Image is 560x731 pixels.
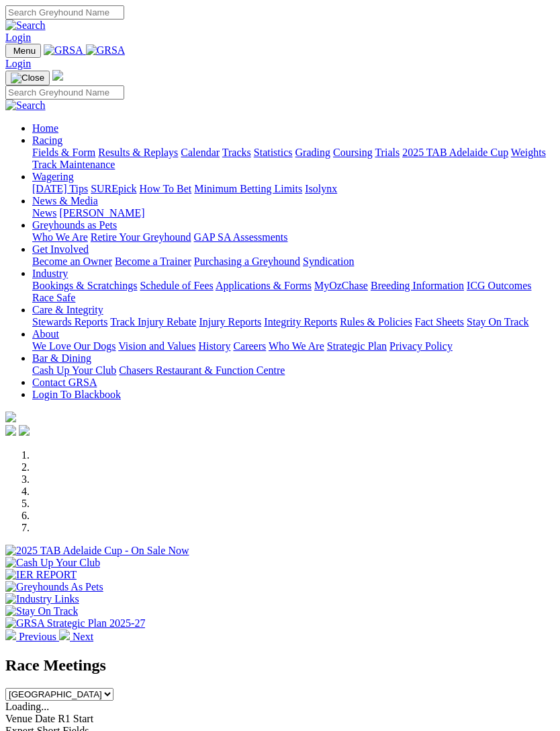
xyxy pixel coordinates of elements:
[98,147,178,158] a: Results & Replays
[32,231,555,243] div: Greyhounds as Pets
[5,545,189,557] img: 2025 TAB Adelaide Cup - On Sale Now
[254,147,293,158] a: Statistics
[5,85,124,100] input: Search
[5,20,46,32] img: Search
[32,316,555,328] div: Care & Integrity
[140,183,192,194] a: How To Bet
[32,231,88,243] a: Who We Are
[32,377,97,388] a: Contact GRSA
[295,147,330,158] a: Grading
[32,147,95,158] a: Fields & Form
[327,340,387,352] a: Strategic Plan
[194,183,302,194] a: Minimum Betting Limits
[32,340,555,352] div: About
[5,581,103,593] img: Greyhounds As Pets
[5,425,16,436] img: facebook.svg
[19,425,30,436] img: twitter.svg
[35,713,55,724] span: Date
[19,631,56,642] span: Previous
[32,364,555,377] div: Bar & Dining
[32,256,112,267] a: Become an Owner
[59,207,144,219] a: [PERSON_NAME]
[118,340,195,352] a: Vision and Values
[86,44,126,56] img: GRSA
[333,147,373,158] a: Coursing
[91,231,191,243] a: Retire Your Greyhound
[305,183,337,194] a: Isolynx
[32,122,58,134] a: Home
[5,58,31,69] a: Login
[467,280,531,291] a: ICG Outcomes
[5,32,31,43] a: Login
[52,70,63,81] img: logo-grsa-white.png
[5,5,124,20] input: Search
[5,713,32,724] span: Venue
[269,340,324,352] a: Who We Are
[5,629,16,640] img: chevron-left-pager-white.svg
[375,147,400,158] a: Trials
[5,701,49,712] span: Loading...
[32,134,62,146] a: Racing
[340,316,412,328] a: Rules & Policies
[371,280,464,291] a: Breeding Information
[11,73,44,83] img: Close
[5,412,16,422] img: logo-grsa-white.png
[5,656,555,675] h2: Race Meetings
[194,256,300,267] a: Purchasing a Greyhound
[32,280,137,291] a: Bookings & Scratchings
[59,629,70,640] img: chevron-right-pager-white.svg
[32,183,88,194] a: [DATE] Tips
[5,605,78,617] img: Stay On Track
[91,183,136,194] a: SUREpick
[314,280,368,291] a: MyOzChase
[32,268,68,279] a: Industry
[32,340,115,352] a: We Love Our Dogs
[194,231,288,243] a: GAP SA Assessments
[181,147,220,158] a: Calendar
[32,352,91,364] a: Bar & Dining
[32,243,89,255] a: Get Involved
[32,147,555,171] div: Racing
[32,207,56,219] a: News
[32,389,121,400] a: Login To Blackbook
[5,593,79,605] img: Industry Links
[32,207,555,219] div: News & Media
[32,183,555,195] div: Wagering
[5,557,100,569] img: Cash Up Your Club
[264,316,337,328] a: Integrity Reports
[32,195,98,206] a: News & Media
[32,364,116,376] a: Cash Up Your Club
[119,364,285,376] a: Chasers Restaurant & Function Centre
[115,256,191,267] a: Become a Trainer
[216,280,312,291] a: Applications & Forms
[233,340,266,352] a: Careers
[5,617,145,629] img: GRSA Strategic Plan 2025-27
[32,316,107,328] a: Stewards Reports
[5,631,59,642] a: Previous
[32,328,59,340] a: About
[467,316,528,328] a: Stay On Track
[5,71,50,85] button: Toggle navigation
[59,631,93,642] a: Next
[32,280,555,304] div: Industry
[5,100,46,112] img: Search
[73,631,93,642] span: Next
[110,316,196,328] a: Track Injury Rebate
[198,340,230,352] a: History
[389,340,453,352] a: Privacy Policy
[32,304,103,315] a: Care & Integrity
[415,316,464,328] a: Fact Sheets
[5,569,77,581] img: IER REPORT
[303,256,354,267] a: Syndication
[199,316,261,328] a: Injury Reports
[32,219,117,231] a: Greyhounds as Pets
[32,159,115,170] a: Track Maintenance
[44,44,83,56] img: GRSA
[5,44,41,58] button: Toggle navigation
[402,147,508,158] a: 2025 TAB Adelaide Cup
[222,147,251,158] a: Tracks
[511,147,546,158] a: Weights
[58,713,93,724] span: R1 Start
[32,171,74,182] a: Wagering
[32,256,555,268] div: Get Involved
